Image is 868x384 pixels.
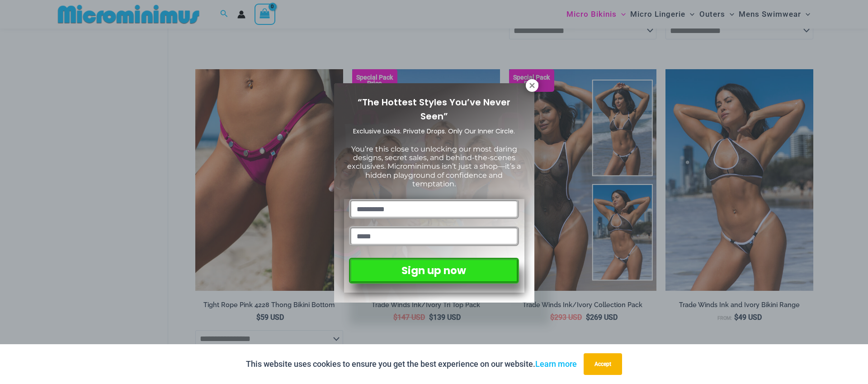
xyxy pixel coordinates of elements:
[358,96,510,123] span: “The Hottest Styles You’ve Never Seen”
[353,127,515,136] span: Exclusive Looks. Private Drops. Only Our Inner Circle.
[349,258,519,284] button: Sign up now
[347,145,521,188] span: You’re this close to unlocking our most daring designs, secret sales, and behind-the-scenes exclu...
[526,79,538,92] button: Close
[535,359,577,369] a: Learn more
[584,353,622,375] button: Accept
[246,357,577,371] p: This website uses cookies to ensure you get the best experience on our website.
